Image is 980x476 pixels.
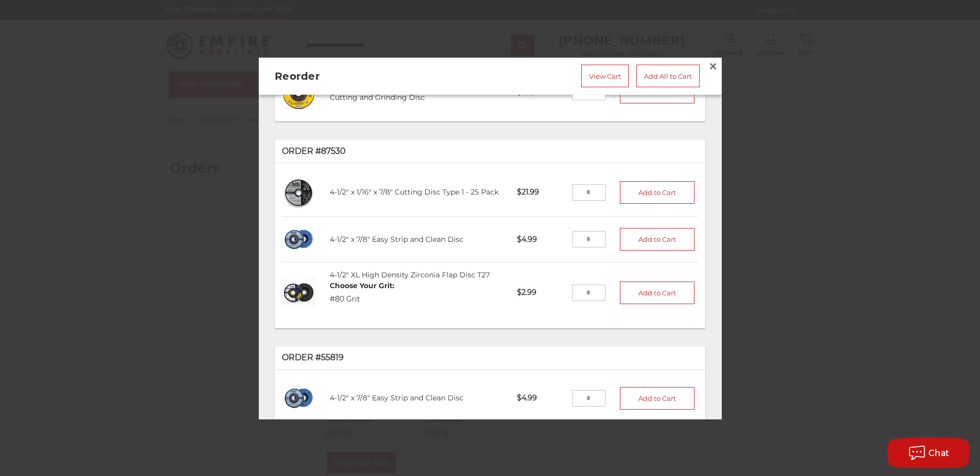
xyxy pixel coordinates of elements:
[330,394,464,403] a: 4-1/2" x 7/8" Easy Strip and Clean Disc
[620,281,695,304] button: Add to Cart
[581,64,629,87] a: View Cart
[929,448,950,458] span: Chat
[510,227,572,252] p: $4.99
[282,145,698,157] p: Order #87530
[330,82,484,102] a: [PERSON_NAME] 4-1/2" x 1/8" x 7/8" Pipeline Cutting and Grinding Disc
[620,387,695,410] button: Add to Cart
[708,56,718,76] span: ×
[330,294,395,305] dd: #80 Grit
[636,64,700,87] a: Add All to Cart
[620,228,695,251] button: Add to Cart
[620,181,695,204] button: Add to Cart
[282,383,315,414] img: 4-1/2
[282,352,698,364] p: Order #55819
[510,280,572,306] p: $2.99
[282,176,315,209] img: 4-1/2
[510,180,572,205] p: $21.99
[887,437,970,468] button: Chat
[330,271,490,280] a: 4-1/2" XL High Density Zirconia Flap Disc T27
[282,276,315,310] img: 4-1/2
[330,188,498,197] a: 4-1/2" x 1/16" x 7/8" Cutting Disc Type 1 - 25 Pack
[510,386,572,411] p: $4.99
[330,235,464,244] a: 4-1/2" x 7/8" Easy Strip and Clean Disc
[330,281,395,292] dt: Choose Your Grit:
[705,58,721,74] a: Close
[275,68,444,83] h2: Reorder
[282,224,315,255] img: 4-1/2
